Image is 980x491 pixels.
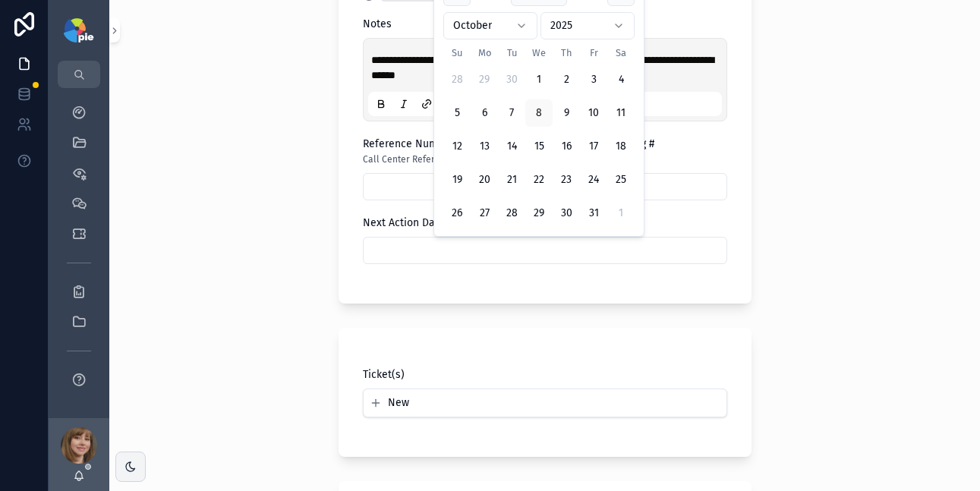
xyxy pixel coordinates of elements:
[363,137,454,150] span: Reference Number
[498,99,525,127] button: Tuesday, October 7th, 2025
[363,17,392,30] span: Notes
[553,200,580,227] button: Thursday, October 30th, 2025
[607,166,635,194] button: Saturday, October 25th, 2025
[443,166,471,194] button: Sunday, October 19th, 2025
[443,46,471,60] th: Sunday
[607,133,635,160] button: Saturday, October 18th, 2025
[607,66,635,93] button: Saturday, October 4th, 2025
[580,99,607,127] button: Friday, October 10th, 2025
[64,18,93,42] img: App logo
[498,200,525,227] button: Tuesday, October 28th, 2025
[525,133,553,160] button: Wednesday, October 15th, 2025
[471,166,498,194] button: Monday, October 20th, 2025
[443,46,635,227] table: October 2025
[553,46,580,60] th: Thursday
[498,46,525,60] th: Tuesday
[471,46,498,60] th: Monday
[525,46,553,60] th: Wednesday
[363,153,462,165] span: Call Center Reference #
[580,133,607,160] button: Friday, October 17th, 2025
[553,99,580,127] button: Thursday, October 9th, 2025
[471,99,498,127] button: Monday, October 6th, 2025
[443,66,471,93] button: Sunday, September 28th, 2025
[363,216,445,229] span: Next Action Date
[471,133,498,160] button: Monday, October 13th, 2025
[388,395,409,411] span: New
[607,200,635,227] button: Saturday, November 1st, 2025
[553,66,580,93] button: Thursday, October 2nd, 2025
[443,99,471,127] button: Sunday, October 5th, 2025
[607,99,635,127] button: Saturday, October 11th, 2025
[443,133,471,160] button: Sunday, October 12th, 2025
[525,66,553,93] button: Wednesday, October 1st, 2025
[370,395,720,411] button: New
[553,166,580,194] button: Thursday, October 23rd, 2025
[580,166,607,194] button: Friday, October 24th, 2025
[498,66,525,93] button: Tuesday, September 30th, 2025
[471,66,498,93] button: Monday, September 29th, 2025
[525,166,553,194] button: Wednesday, October 22nd, 2025
[548,137,654,150] span: Application Tracking #
[471,200,498,227] button: Monday, October 27th, 2025
[525,99,553,127] button: Today, Wednesday, October 8th, 2025
[443,200,471,227] button: Sunday, October 26th, 2025
[498,166,525,194] button: Tuesday, October 21st, 2025
[498,133,525,160] button: Tuesday, October 14th, 2025
[607,46,635,60] th: Saturday
[49,88,109,413] div: scrollable content
[553,133,580,160] button: Thursday, October 16th, 2025
[580,66,607,93] button: Friday, October 3rd, 2025
[580,46,607,60] th: Friday
[525,200,553,227] button: Wednesday, October 29th, 2025
[580,200,607,227] button: Friday, October 31st, 2025
[363,368,405,381] span: Ticket(s)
